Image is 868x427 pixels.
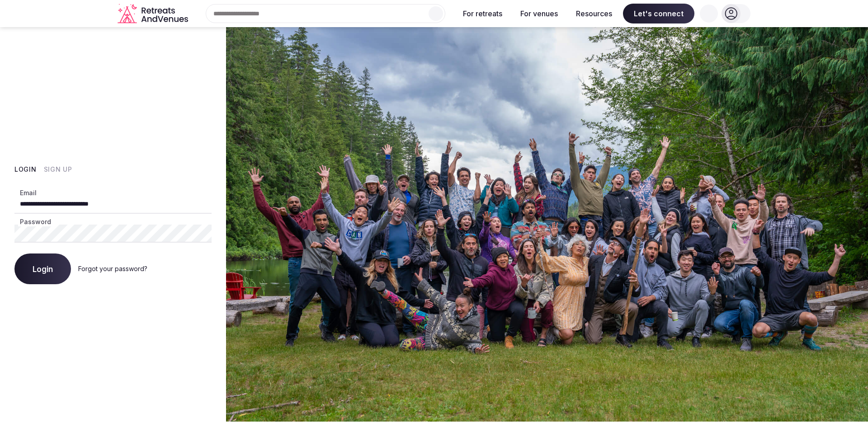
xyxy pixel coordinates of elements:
[78,265,147,272] a: Forgot your password?
[513,4,565,23] button: For venues
[14,253,71,284] button: Login
[226,27,868,422] img: My Account Background
[14,165,37,174] button: Login
[456,4,509,23] button: For retreats
[569,4,619,23] button: Resources
[33,264,53,273] span: Login
[44,165,72,174] button: Sign Up
[118,4,190,24] svg: Retreats and Venues company logo
[18,217,53,226] label: Password
[118,4,190,24] a: Visit the homepage
[623,4,694,23] span: Let's connect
